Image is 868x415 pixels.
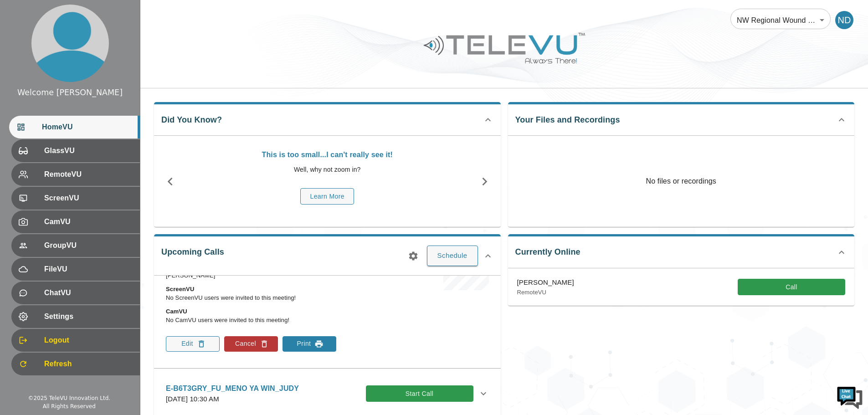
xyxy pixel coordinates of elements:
div: NW Regional Wound Care [730,7,831,33]
button: Start Call [366,385,473,402]
span: ChatVU [44,287,133,298]
div: RemoteVU [11,163,140,186]
div: ND [835,11,853,29]
img: d_736959983_company_1615157101543_736959983 [15,42,38,65]
p: CamVU [166,307,341,316]
div: Refresh [11,353,140,375]
span: ScreenVU [44,193,133,204]
p: Well, why not zoom in? [191,165,464,174]
p: No CamVU users were invited to this meeting! [166,316,341,325]
span: FileVU [44,264,133,275]
span: We're online! [53,115,126,207]
div: CamVU [11,210,140,233]
img: Logo [422,29,586,67]
span: CamVU [44,216,133,227]
button: Edit [166,336,220,352]
div: Logout [11,329,140,352]
span: Logout [44,335,133,346]
img: profile.png [31,5,109,82]
span: Refresh [44,359,133,369]
img: Chat Widget [836,383,863,410]
div: All Rights Reserved [43,402,96,410]
div: Chat with us now [47,48,153,60]
div: Welcome [PERSON_NAME] [17,87,123,98]
p: This is too small...I can't really see it! [191,149,464,160]
p: No ScreenVU users were invited to this meeting! [166,293,341,302]
button: Learn More [300,188,354,205]
button: Schedule [427,246,478,266]
div: FileVU [11,258,140,281]
textarea: Type your message and hit 'Enter' [5,249,174,281]
p: No files or recordings [508,136,855,227]
button: Cancel [224,336,278,352]
button: Print [282,336,336,352]
div: GlassVU [11,139,140,162]
button: Call [738,279,845,296]
p: E-B6T3GRY_FU_MENO YA WIN_JUDY [166,383,299,394]
p: [DATE] 10:30 AM [166,394,299,405]
div: HomeVU [9,116,140,138]
span: GlassVU [44,145,133,156]
div: Settings [11,305,140,328]
p: RemoteVU [517,288,574,297]
span: GroupVU [44,240,133,251]
p: [PERSON_NAME] [517,277,574,288]
p: [PERSON_NAME] [166,271,341,280]
div: Minimize live chat window [149,5,171,26]
div: E-B6T3GRY_FU_MENO YA WIN_JUDY[DATE] 10:30 AMStart Call [159,378,496,410]
div: GroupVU [11,234,140,257]
span: Settings [44,311,133,322]
div: ChatVU [11,282,140,304]
span: HomeVU [42,122,133,133]
span: RemoteVU [44,169,133,180]
div: ScreenVU [11,187,140,210]
p: ScreenVU [166,285,341,294]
